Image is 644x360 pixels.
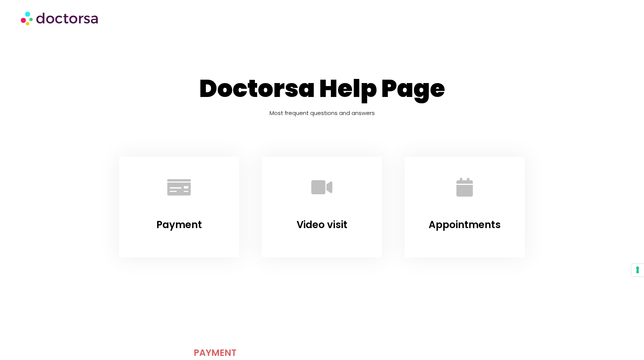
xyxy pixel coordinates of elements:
[156,218,202,231] a: Payment
[158,166,200,208] a: Payment
[301,166,342,208] a: Video visit
[297,218,347,231] a: Video visit
[444,166,485,208] a: Appointments
[429,218,501,231] a: Appointments
[631,264,644,277] button: Your consent preferences for tracking technologies
[108,107,536,119] h5: Most frequent questions and answers
[108,74,536,103] h1: Doctorsa Help Page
